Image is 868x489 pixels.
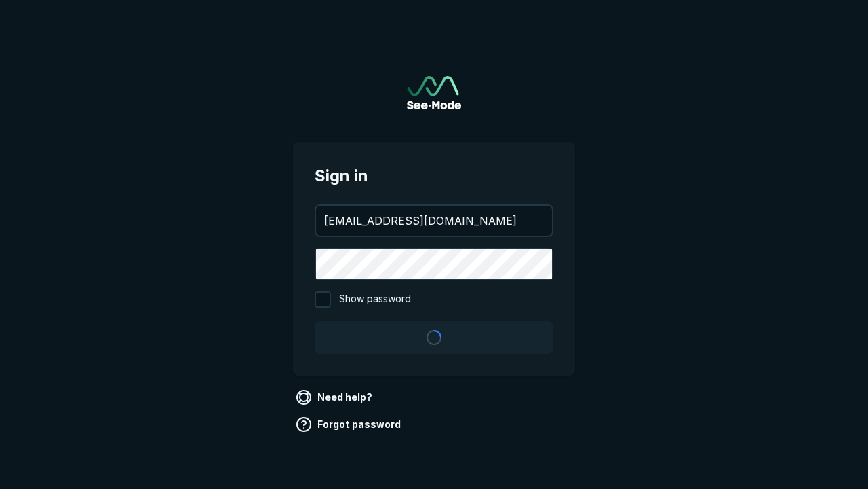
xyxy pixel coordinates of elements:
input: your@email.com [316,206,552,236]
a: Go to sign in [407,76,461,109]
a: Need help? [293,386,378,408]
span: Show password [339,291,411,308]
a: Forgot password [293,414,406,435]
span: Sign in [315,164,553,188]
img: See-Mode Logo [407,76,461,109]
